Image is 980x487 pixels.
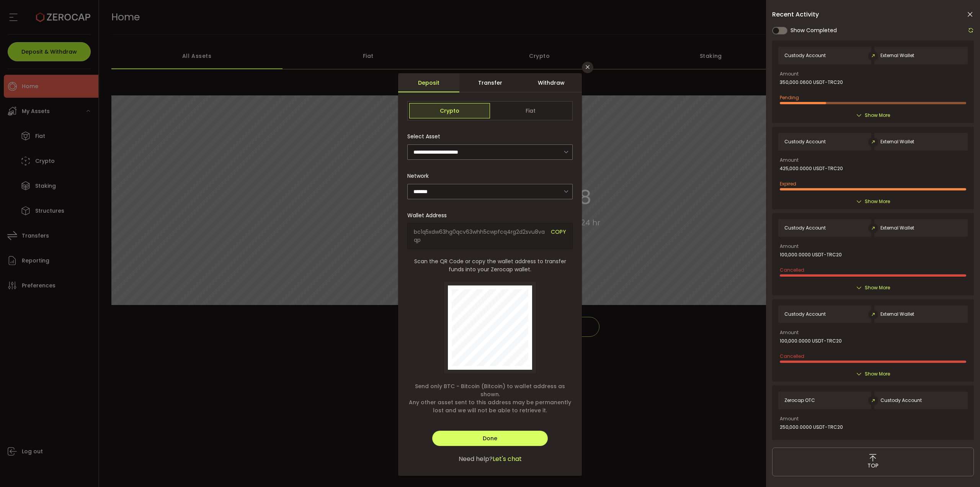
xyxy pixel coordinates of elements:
[880,225,914,231] span: External Wallet
[407,382,573,398] span: Send only BTC - Bitcoin (Bitcoin) to wallet address as shown.
[865,198,890,205] span: Show More
[891,404,980,487] iframe: Chat Widget
[459,454,493,464] span: Need help?
[780,94,799,101] span: Pending
[780,439,804,446] span: Cancelled
[780,338,842,344] span: 100,000.0000 USDT-TRC20
[582,62,593,73] button: Close
[521,73,582,92] div: Withdraw
[780,425,843,430] span: 250,000.0000 USDT-TRC20
[398,73,459,92] div: Deposit
[865,284,890,292] span: Show More
[880,398,922,403] span: Custody Account
[780,416,799,421] span: Amount
[780,158,799,162] span: Amount
[407,212,451,219] label: Wallet Address
[490,103,571,118] span: Fiat
[865,370,890,378] span: Show More
[867,462,879,470] span: TOP
[780,330,799,335] span: Amount
[780,267,804,273] span: Cancelled
[407,133,445,140] label: Select Asset
[791,26,837,34] span: Show Completed
[780,244,799,249] span: Amount
[784,53,826,58] span: Custody Account
[880,53,914,58] span: External Wallet
[772,11,819,18] span: Recent Activity
[493,454,522,464] span: Let's chat
[880,139,914,144] span: External Wallet
[784,398,815,403] span: Zerocap OTC
[551,228,566,244] span: COPY
[780,353,804,359] span: Cancelled
[891,404,980,487] div: 聊天小组件
[780,180,796,187] span: Expired
[398,73,582,476] div: dialog
[780,252,842,257] span: 100,000.0000 USDT-TRC20
[780,72,799,76] span: Amount
[407,172,433,180] label: Network
[780,80,843,85] span: 350,000.0600 USDT-TRC20
[784,139,826,144] span: Custody Account
[784,225,826,231] span: Custody Account
[414,228,545,244] span: bc1q5xdw63hg0qcv63whh5cwpfcq4rg2d2svu8vaqp
[432,431,548,446] button: Done
[780,166,843,171] span: 425,000.0000 USDT-TRC20
[407,257,573,274] span: Scan the QR Code or copy the wallet address to transfer funds into your Zerocap wallet.
[784,312,826,317] span: Custody Account
[459,73,521,92] div: Transfer
[483,435,497,442] span: Done
[865,112,890,119] span: Show More
[409,103,490,118] span: Crypto
[407,398,573,415] span: Any other asset sent to this address may be permanently lost and we will not be able to retrieve it.
[880,312,914,317] span: External Wallet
